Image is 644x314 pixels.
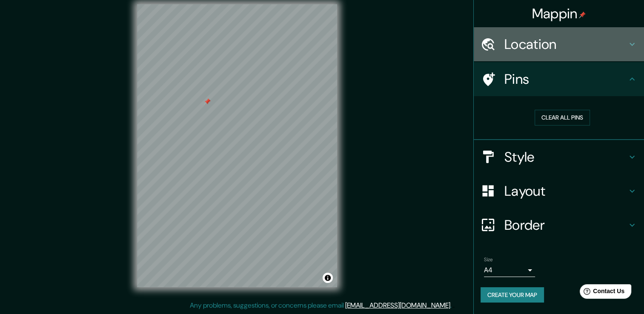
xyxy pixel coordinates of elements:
div: Layout [474,174,644,208]
h4: Layout [504,183,627,200]
iframe: Help widget launcher [568,281,635,305]
label: Size [484,256,493,263]
h4: Style [504,148,627,166]
div: Style [474,140,644,174]
button: Create your map [481,287,544,303]
a: [EMAIL_ADDRESS][DOMAIN_NAME] [345,301,450,310]
div: . [453,300,455,311]
div: Border [474,208,644,242]
button: Toggle attribution [323,273,333,283]
div: A4 [484,263,535,277]
h4: Mappin [532,5,586,22]
div: Location [474,27,644,61]
div: . [452,300,453,311]
img: pin-icon.png [579,11,586,18]
h4: Pins [504,71,627,88]
canvas: Map [137,4,337,287]
p: Any problems, suggestions, or concerns please email . [190,300,452,311]
button: Clear all pins [535,110,590,126]
div: Pins [474,62,644,96]
h4: Border [504,217,627,234]
h4: Location [504,36,627,53]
